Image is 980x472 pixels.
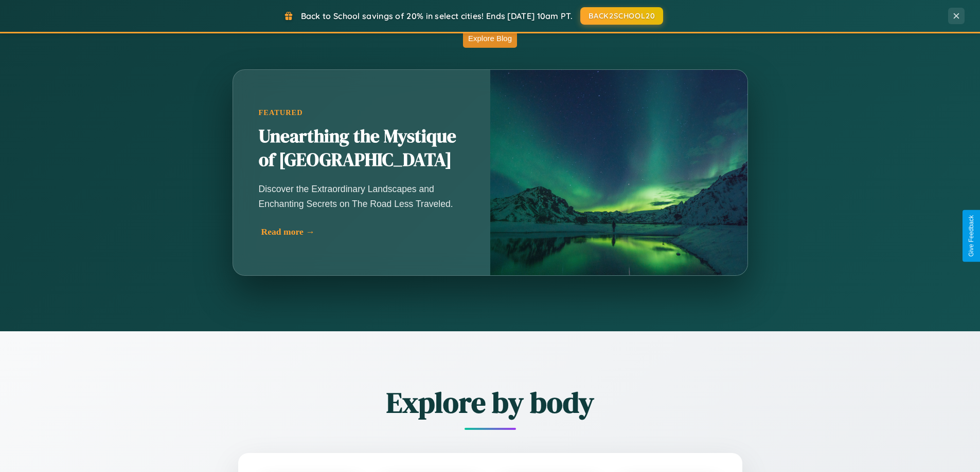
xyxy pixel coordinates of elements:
[259,125,465,172] h2: Unearthing the Mystique of [GEOGRAPHIC_DATA]
[301,11,573,21] span: Back to School savings of 20% in select cities! Ends [DATE] 10am PT.
[463,29,517,48] button: Explore Blog
[968,215,975,257] div: Give Feedback
[182,383,799,422] h2: Explore by body
[580,7,663,25] button: BACK2SCHOOL20
[259,182,465,211] p: Discover the Extraordinary Landscapes and Enchanting Secrets on The Road Less Traveled.
[261,226,467,237] div: Read more →
[259,108,465,117] div: Featured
